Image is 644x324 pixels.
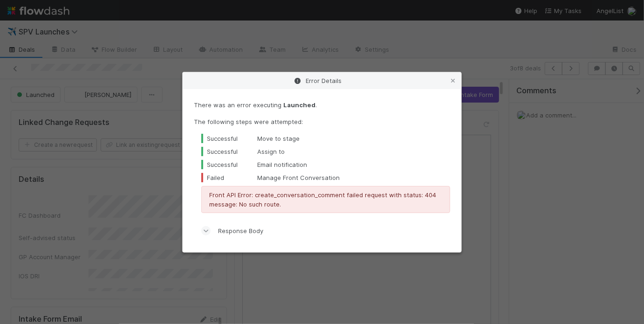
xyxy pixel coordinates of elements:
div: Move to stage [201,134,450,143]
div: Successful [201,134,257,143]
div: Error Details [183,72,461,89]
p: Front API Error: create_conversation_comment failed request with status: 404 message: No such route. [209,190,442,209]
div: Manage Front Conversation [201,173,450,182]
div: Successful [201,147,257,156]
strong: Launched [283,101,315,109]
div: Email notification [201,160,450,169]
div: Successful [201,160,257,169]
span: Response Body [218,226,263,235]
p: The following steps were attempted: [194,117,450,126]
div: Assign to [201,147,450,156]
p: There was an error executing . [194,100,450,110]
div: Failed [201,173,257,182]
